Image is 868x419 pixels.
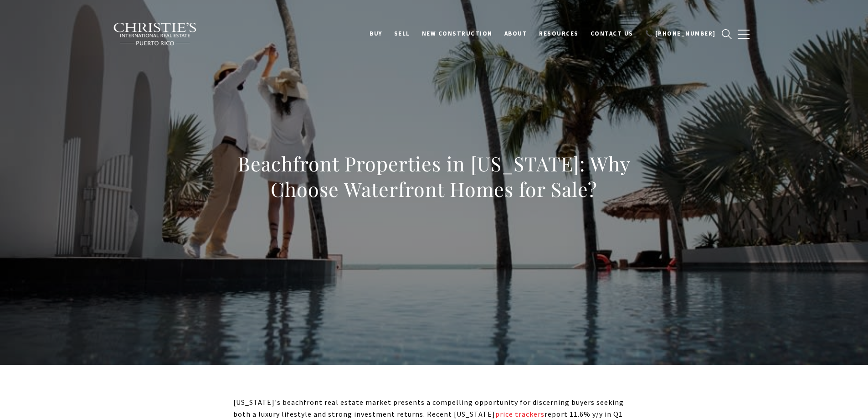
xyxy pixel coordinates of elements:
[422,30,493,37] span: New Construction
[533,25,585,42] a: Resources
[498,25,534,42] a: About
[591,30,633,37] span: Contact Us
[364,25,388,42] a: BUY
[113,22,198,46] img: Christie's International Real Estate black text logo
[639,25,722,42] a: 📞 [PHONE_NUMBER]
[388,25,416,42] a: SELL
[233,151,635,202] h1: Beachfront Properties in [US_STATE]: Why Choose Waterfront Homes for Sale?
[645,30,716,37] span: 📞 [PHONE_NUMBER]
[495,409,544,419] a: price trackers
[416,25,498,42] a: New Construction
